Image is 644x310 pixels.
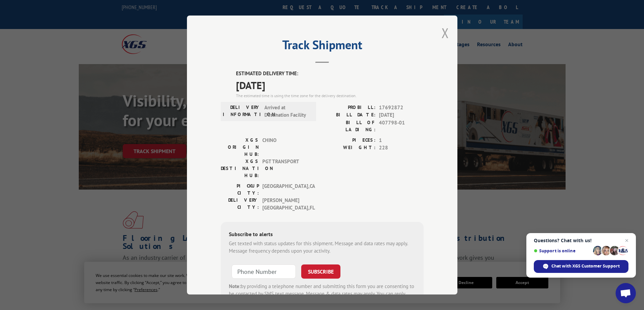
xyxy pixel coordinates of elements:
label: PICKUP CITY: [221,182,259,197]
div: The estimated time is using the time zone for the delivery destination. [236,93,424,99]
span: PGT TRANSPORT [262,158,308,179]
span: [PERSON_NAME][GEOGRAPHIC_DATA] , FL [262,197,308,212]
div: Chat with XGS Customer Support [534,260,628,273]
span: 228 [379,144,424,152]
div: Open chat [616,283,636,303]
label: XGS DESTINATION HUB: [221,158,259,179]
span: Close chat [623,236,631,245]
span: CHINO [262,137,308,158]
span: 407798-01 [379,119,424,133]
label: ESTIMATED DELIVERY TIME: [236,70,424,78]
span: [DATE] [236,78,424,93]
label: BILL OF LADING: [322,119,376,133]
strong: Note: [229,283,241,289]
div: Get texted with status updates for this shipment. Message and data rates may apply. Message frequ... [229,240,415,255]
span: [DATE] [379,111,424,119]
h2: Track Shipment [221,40,424,53]
span: Arrived at Destination Facility [264,104,310,119]
div: Subscribe to alerts [229,230,415,240]
label: BILL DATE: [322,111,376,119]
button: SUBSCRIBE [301,264,340,279]
label: DELIVERY CITY: [221,197,259,212]
label: PIECES: [322,137,376,144]
label: XGS ORIGIN HUB: [221,137,259,158]
div: by providing a telephone number and submitting this form you are consenting to be contacted by SM... [229,283,415,306]
span: 17692872 [379,104,424,112]
span: [GEOGRAPHIC_DATA] , CA [262,182,308,197]
input: Phone Number [232,264,296,279]
span: Chat with XGS Customer Support [551,263,620,269]
span: 1 [379,137,424,144]
span: Questions? Chat with us! [534,238,628,243]
button: Close modal [442,24,449,42]
label: WEIGHT: [322,144,376,152]
label: PROBILL: [322,104,376,112]
label: DELIVERY INFORMATION: [223,104,261,119]
span: Support is online [534,248,591,253]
